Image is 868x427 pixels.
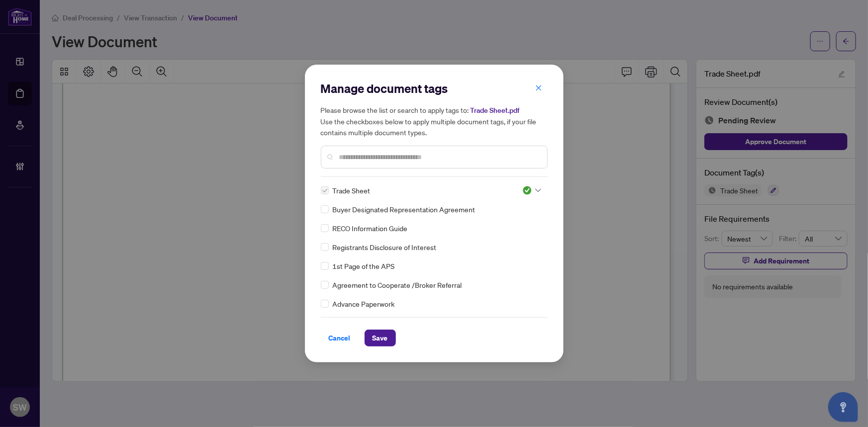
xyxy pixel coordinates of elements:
[321,104,548,138] h5: Please browse the list or search to apply tags to: Use the checkboxes below to apply multiple doc...
[522,185,541,195] span: Approved
[535,85,542,91] span: close
[333,185,371,196] span: Trade Sheet
[333,223,408,234] span: RECO Information Guide
[329,330,351,346] span: Cancel
[333,298,395,309] span: Advance Paperwork
[333,242,437,253] span: Registrants Disclosure of Interest
[321,330,359,346] button: Cancel
[522,185,532,195] img: status
[828,392,858,422] button: Open asap
[321,81,548,96] h2: Manage document tags
[471,106,520,115] span: Trade Sheet.pdf
[365,330,396,346] button: Save
[333,279,462,290] span: Agreement to Cooperate /Broker Referral
[333,260,395,271] span: 1st Page of the APS
[333,204,476,215] span: Buyer Designated Representation Agreement
[373,330,388,346] span: Save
